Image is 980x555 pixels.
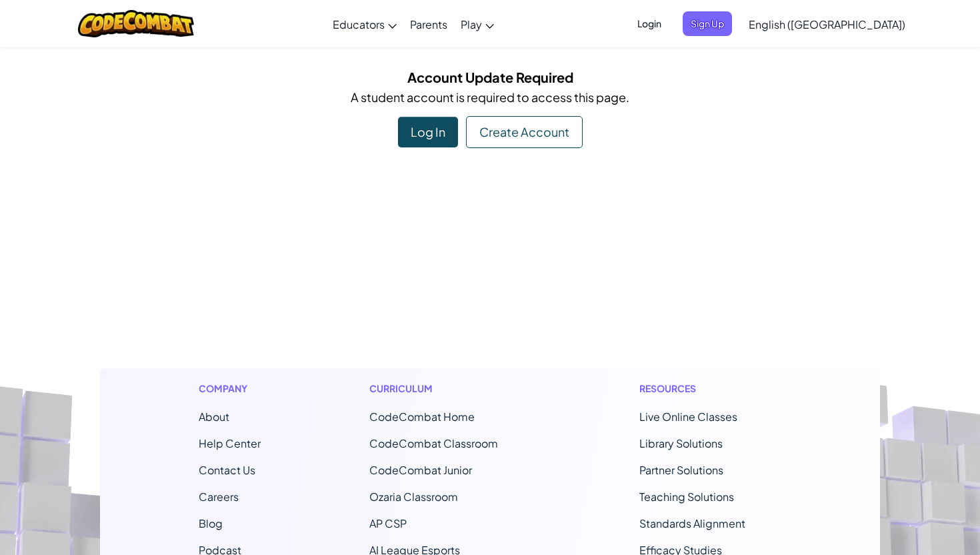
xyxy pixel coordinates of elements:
[326,6,403,42] a: Educators
[369,410,475,424] span: CodeCombat Home
[398,117,458,147] div: Log In
[466,116,583,148] div: Create Account
[639,516,745,530] a: Standards Alignment
[369,516,407,530] a: AP CSP
[369,382,531,396] h1: Curriculum
[629,11,669,36] button: Login
[403,6,454,42] a: Parents
[639,436,723,450] a: Library Solutions
[461,17,482,31] span: Play
[333,17,385,31] span: Educators
[639,410,737,424] a: Live Online Classes
[742,6,912,42] a: English ([GEOGRAPHIC_DATA])
[639,490,734,504] a: Teaching Solutions
[199,490,239,504] a: Careers
[78,10,195,37] img: CodeCombat logo
[199,382,261,396] h1: Company
[639,463,723,477] a: Partner Solutions
[369,463,472,477] a: CodeCombat Junior
[454,6,501,42] a: Play
[639,382,781,396] h1: Resources
[199,463,255,477] span: Contact Us
[199,436,261,450] a: Help Center
[369,436,498,450] a: CodeCombat Classroom
[749,17,905,31] span: English ([GEOGRAPHIC_DATA])
[199,516,223,530] a: Blog
[110,87,870,107] p: A student account is required to access this page.
[683,11,732,36] button: Sign Up
[199,410,229,424] a: About
[110,67,870,87] h5: Account Update Required
[369,490,458,504] a: Ozaria Classroom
